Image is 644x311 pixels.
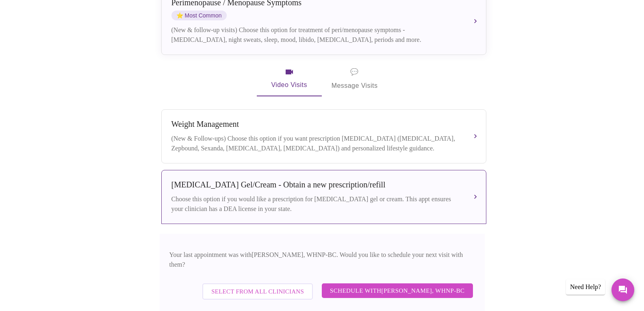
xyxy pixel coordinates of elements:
[161,170,486,224] button: [MEDICAL_DATA] Gel/Cream - Obtain a new prescription/refillChoose this option if you would like a...
[211,286,304,297] span: Select from All Clinicians
[350,66,358,78] span: message
[611,278,634,301] button: Messages
[171,11,227,20] span: Most Common
[171,180,460,189] div: [MEDICAL_DATA] Gel/Cream - Obtain a new prescription/refill
[171,134,460,153] div: (New & Follow-ups) Choose this option if you want prescription [MEDICAL_DATA] ([MEDICAL_DATA], Ze...
[566,279,605,295] div: Need Help?
[176,12,183,19] span: star
[330,285,465,296] span: Schedule with [PERSON_NAME], WHNP-BC
[202,283,313,300] button: Select from All Clinicians
[322,283,473,298] button: Schedule with[PERSON_NAME], WHNP-BC
[171,25,460,45] div: (New & follow-up visits) Choose this option for treatment of peri/menopause symptoms - [MEDICAL_D...
[171,194,460,214] div: Choose this option if you would like a prescription for [MEDICAL_DATA] gel or cream. This appt en...
[169,250,475,270] p: Your last appointment was with [PERSON_NAME], WHNP-BC . Would you like to schedule your next visi...
[171,120,460,129] div: Weight Management
[267,67,312,91] span: Video Visits
[332,66,378,91] span: Message Visits
[161,109,486,163] button: Weight Management(New & Follow-ups) Choose this option if you want prescription [MEDICAL_DATA] ([...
